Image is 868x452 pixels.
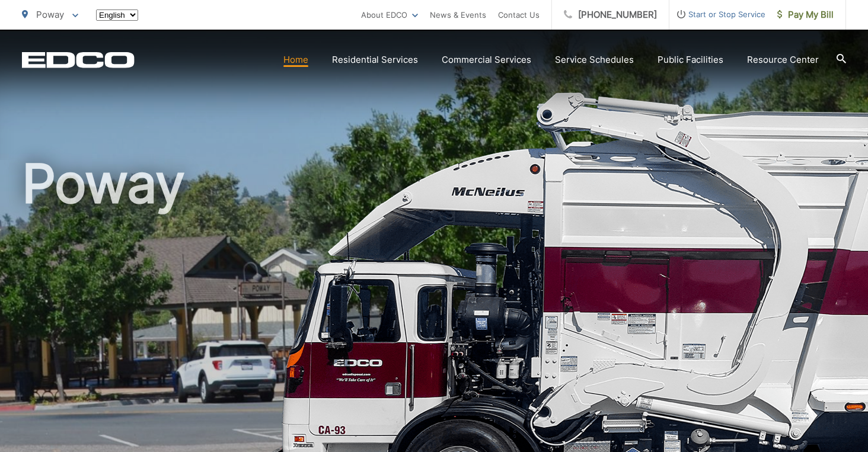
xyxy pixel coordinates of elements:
[498,8,540,22] a: Contact Us
[777,8,834,22] span: Pay My Bill
[283,53,308,67] a: Home
[22,52,135,68] a: EDCD logo. Return to the homepage.
[96,9,138,21] select: Select a language
[36,9,64,20] span: Poway
[555,53,634,67] a: Service Schedules
[747,53,819,67] a: Resource Center
[332,53,418,67] a: Residential Services
[658,53,723,67] a: Public Facilities
[361,8,418,22] a: About EDCO
[430,8,486,22] a: News & Events
[442,53,531,67] a: Commercial Services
